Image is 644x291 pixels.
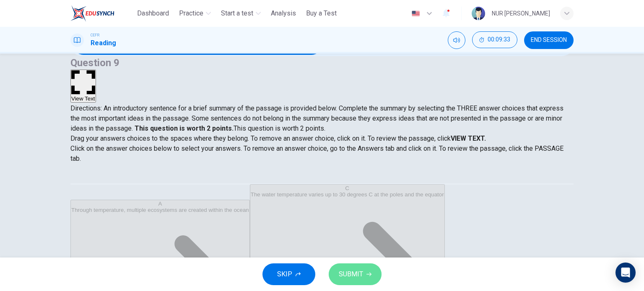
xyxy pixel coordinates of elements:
[71,207,249,213] span: Through temperature, multiple ecosystems are created within the ocean
[70,5,134,22] a: ELTC logo
[70,144,574,164] p: Click on the answer choices below to select your answers. To remove an answer choice, go to the A...
[218,6,264,21] button: Start a test
[70,56,574,70] h4: Question 9
[271,8,296,18] span: Analysis
[410,10,421,17] img: en
[176,6,214,21] button: Practice
[234,124,325,132] span: This question is worth 2 points.
[531,37,567,44] span: END SESSION
[262,263,315,285] button: SKIP
[70,5,114,22] img: ELTC logo
[492,8,550,18] div: NUR [PERSON_NAME]
[472,7,485,20] img: Profile picture
[306,8,337,18] span: Buy a Test
[251,191,444,198] span: The water temperature varies up to 30 degrees C at the poles and the equator
[472,31,517,49] div: Hide
[133,124,234,132] strong: This question is worth 2 points.
[251,185,444,191] div: C
[134,6,172,21] button: Dashboard
[524,31,574,49] button: END SESSION
[488,36,510,43] span: 00:09:33
[71,201,249,207] div: A
[267,6,299,21] button: Analysis
[91,32,99,38] span: CEFR
[70,164,574,184] div: Choose test type tabs
[70,104,563,132] span: Directions: An introductory sentence for a brief summary of the passage is provided below. Comple...
[221,8,253,18] span: Start a test
[70,134,574,144] p: Drag your answers choices to the spaces where they belong. To remove an answer choice, click on i...
[448,31,465,49] div: Mute
[329,263,382,285] button: SUBMIT
[70,70,96,103] button: View Text
[472,31,517,48] button: 00:09:33
[303,6,340,21] button: Buy a Test
[339,268,363,280] span: SUBMIT
[277,268,292,280] span: SKIP
[179,8,203,18] span: Practice
[615,263,636,283] div: Open Intercom Messenger
[451,134,486,142] strong: VIEW TEXT.
[137,8,169,18] span: Dashboard
[91,38,116,48] h1: Reading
